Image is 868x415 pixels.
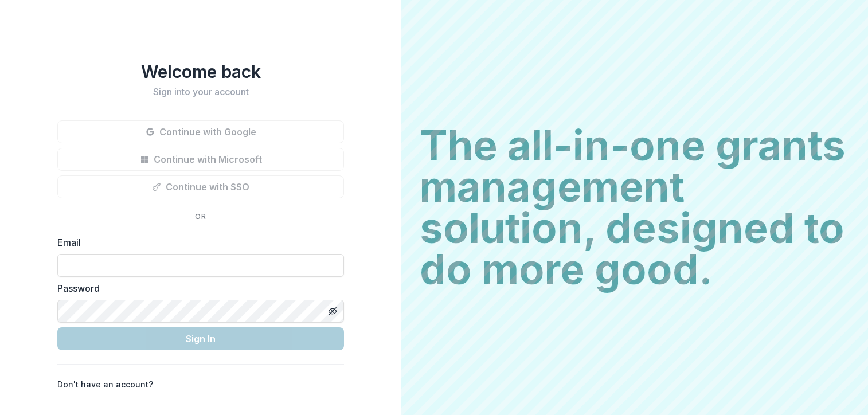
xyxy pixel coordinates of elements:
[57,120,344,143] button: Continue with Google
[57,87,344,97] h2: Sign into your account
[57,327,344,350] button: Sign In
[323,302,342,320] button: Toggle password visibility
[57,175,344,198] button: Continue with SSO
[57,378,153,390] p: Don't have an account?
[57,61,344,82] h1: Welcome back
[57,281,337,295] label: Password
[57,148,344,171] button: Continue with Microsoft
[57,236,337,249] label: Email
